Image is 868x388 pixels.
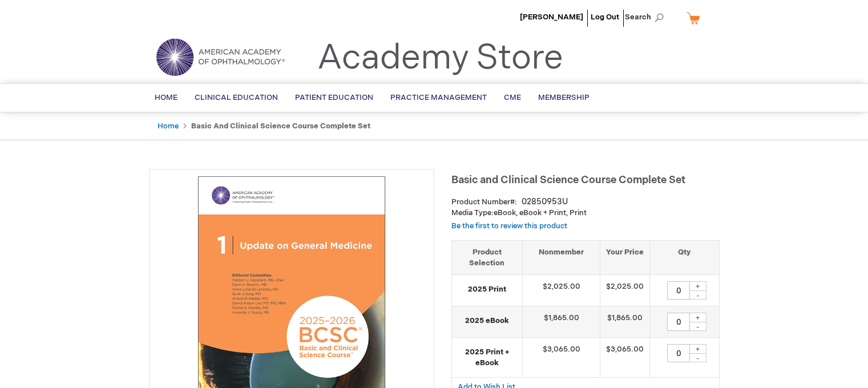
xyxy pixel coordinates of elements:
div: + [689,281,706,291]
div: - [689,290,706,300]
a: [PERSON_NAME] [520,13,583,22]
div: + [689,313,706,322]
td: $1,865.00 [522,306,600,338]
a: Academy Store [317,38,563,79]
th: Nonmember [522,240,600,274]
th: Product Selection [452,240,523,274]
strong: Media Type: [451,208,494,217]
input: Qty [667,281,690,300]
div: + [689,344,706,354]
span: Patient Education [295,93,373,102]
div: 02850953U [522,196,568,208]
td: $3,065.00 [600,338,650,378]
a: Home [158,122,179,131]
span: Basic and Clinical Science Course Complete Set [451,174,685,186]
div: - [689,322,706,331]
a: Be the first to review this product [451,221,567,231]
strong: Basic and Clinical Science Course Complete Set [191,122,370,131]
span: Home [155,93,177,102]
span: Clinical Education [195,93,278,102]
td: $1,865.00 [600,306,650,338]
p: eBook, eBook + Print, Print [451,208,720,219]
th: Qty [650,240,719,274]
td: $2,025.00 [522,275,600,306]
strong: 2025 eBook [458,316,516,326]
span: Membership [538,93,590,102]
strong: 2025 Print + eBook [458,347,516,368]
strong: Product Number [451,197,517,207]
input: Qty [667,344,690,362]
a: Log Out [591,13,619,22]
td: $2,025.00 [600,275,650,306]
span: CME [504,93,521,102]
span: Search [625,6,668,29]
strong: 2025 Print [458,284,516,295]
input: Qty [667,313,690,331]
span: Practice Management [390,93,487,102]
th: Your Price [600,240,650,274]
div: - [689,353,706,362]
td: $3,065.00 [522,338,600,378]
